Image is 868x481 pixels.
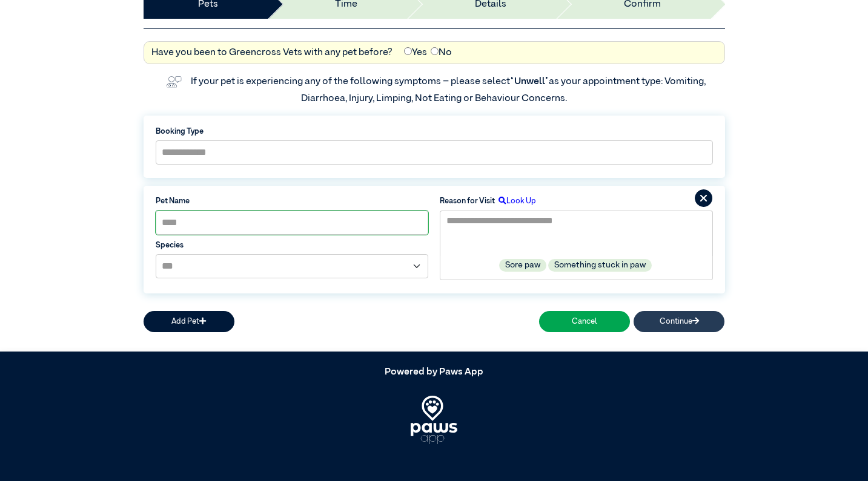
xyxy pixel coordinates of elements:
button: Continue [634,311,724,332]
label: Look Up [495,195,536,207]
label: Sore paw [499,259,546,272]
button: Add Pet [144,311,234,332]
label: Have you been to Greencross Vets with any pet before? [151,45,393,60]
label: Booking Type [156,126,713,137]
label: Species [156,240,428,251]
label: Yes [404,45,427,60]
label: Something stuck in paw [548,259,652,272]
label: Reason for Visit [440,195,495,207]
img: PawsApp [411,396,457,444]
button: Cancel [539,311,630,332]
input: No [431,47,439,55]
span: “Unwell” [510,77,549,87]
label: Pet Name [156,195,428,207]
label: No [431,45,452,60]
img: vet [162,72,185,91]
input: Yes [404,47,412,55]
h5: Powered by Paws App [144,367,725,378]
label: If your pet is experiencing any of the following symptoms – please select as your appointment typ... [191,77,707,103]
